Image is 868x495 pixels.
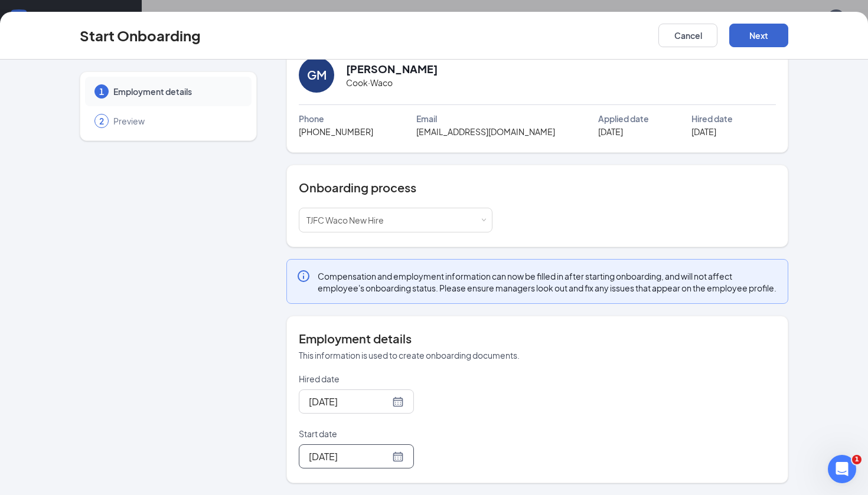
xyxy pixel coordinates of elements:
p: This information is used to create onboarding documents. [299,349,776,361]
span: [DATE] [691,125,716,138]
button: Cancel [658,24,717,47]
span: [EMAIL_ADDRESS][DOMAIN_NAME] [416,125,555,138]
input: Sep 16, 2025 [309,449,390,464]
span: 1 [852,455,862,464]
span: [PHONE_NUMBER] [299,125,373,138]
span: Preview [113,115,240,127]
span: 1 [99,86,104,97]
p: Start date [299,428,492,440]
span: Applied date [598,112,649,125]
span: Compensation and employment information can now be filled in after starting onboarding, and will ... [318,270,778,294]
button: Next [729,24,788,47]
span: Cook · Waco [346,76,393,89]
span: Phone [299,112,324,125]
iframe: Intercom live chat [828,455,856,483]
span: TJFC Waco New Hire [306,215,384,225]
h4: Employment details [299,330,776,347]
span: [DATE] [598,125,623,138]
div: GM [307,67,327,83]
span: 2 [99,115,104,127]
h2: [PERSON_NAME] [346,61,438,76]
svg: Info [296,269,311,283]
span: Email [416,112,437,125]
h4: Onboarding process [299,179,776,196]
h3: Start Onboarding [80,25,201,45]
input: Sep 16, 2025 [309,394,390,409]
span: Employment details [113,86,240,97]
p: Hired date [299,373,492,385]
span: Hired date [691,112,733,125]
div: [object Object] [306,208,392,232]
